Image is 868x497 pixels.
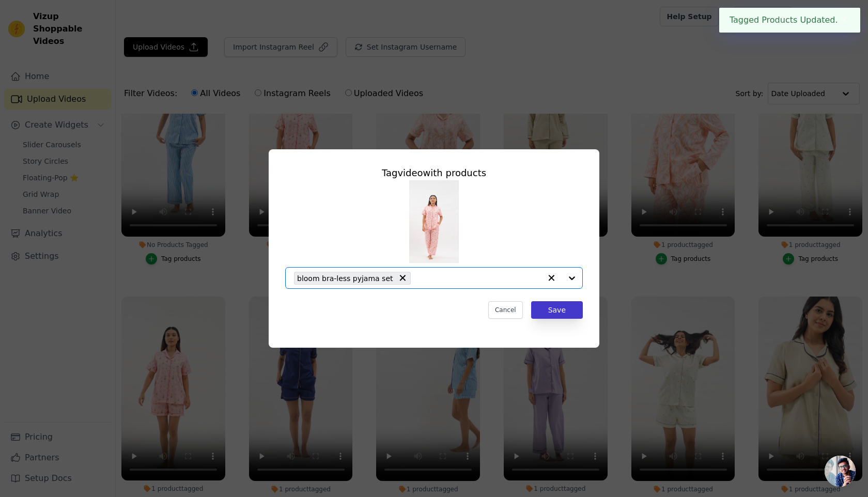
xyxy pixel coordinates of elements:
[531,301,583,319] button: Save
[825,456,856,487] div: Open chat
[838,14,850,26] button: Close
[719,8,860,33] div: Tagged Products Updated.
[285,166,583,180] div: Tag video with products
[297,272,393,284] span: bloom bra-less pyjama set
[409,180,459,263] img: tn-120f0dec65874626bc6e76429c01d120.png
[488,301,523,319] button: Cancel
